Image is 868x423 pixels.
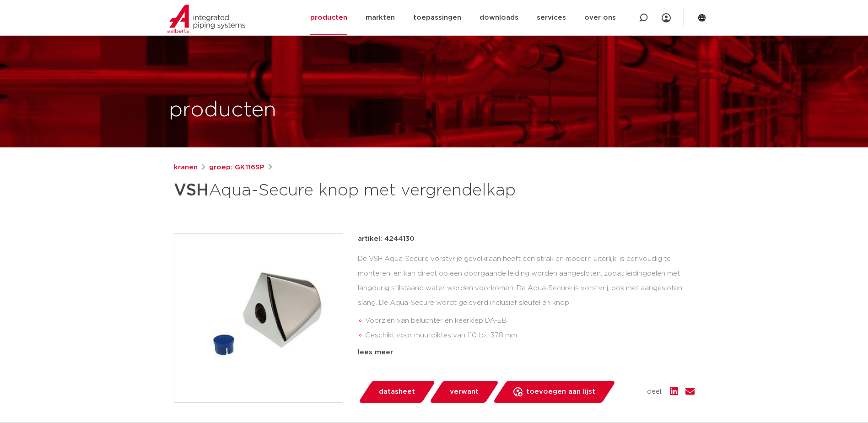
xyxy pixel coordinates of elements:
li: Geschikt voor muurdiktes van 110 tot 378 mm [365,328,695,343]
li: Voorzien van beluchter en keerklep DA-EB [365,314,695,328]
div: lees meer [358,347,695,358]
img: Product Image for VSH Aqua-Secure knop met vergrendelkap [174,234,343,402]
span: verwant [450,385,479,399]
p: artikel: 4244130 [358,233,415,244]
div: De VSH Aqua-Secure vorstvrije gevelkraan heeft een strak en modern uiterlijk, is eenvoudig te mon... [358,252,695,343]
strong: VSH [174,182,209,199]
a: datasheet [358,381,436,403]
span: deel: [647,386,663,397]
a: kranen [174,162,198,173]
span: toevoegen aan lijst [526,385,595,399]
h1: Aqua-Secure knop met vergrendelkap [174,177,518,204]
a: groep: GK116SP [209,162,264,173]
h1: producten [169,96,276,125]
a: verwant [429,381,499,403]
span: datasheet [379,385,415,399]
